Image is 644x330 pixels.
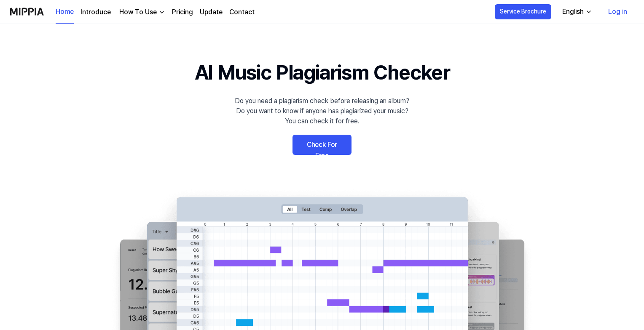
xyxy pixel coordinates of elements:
[56,0,74,24] a: Home
[229,7,255,17] a: Contact
[235,96,409,126] div: Do you need a plagiarism check before releasing an album? Do you want to know if anyone has plagi...
[80,7,111,17] a: Introduce
[200,7,223,17] a: Update
[195,57,450,88] h1: AI Music Plagiarism Checker
[495,4,551,19] button: Service Brochure
[118,7,158,17] div: How To Use
[118,7,165,17] button: How To Use
[292,135,352,155] a: Check For Free
[561,7,585,17] div: English
[555,3,597,20] button: English
[172,7,193,17] a: Pricing
[158,9,165,16] img: down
